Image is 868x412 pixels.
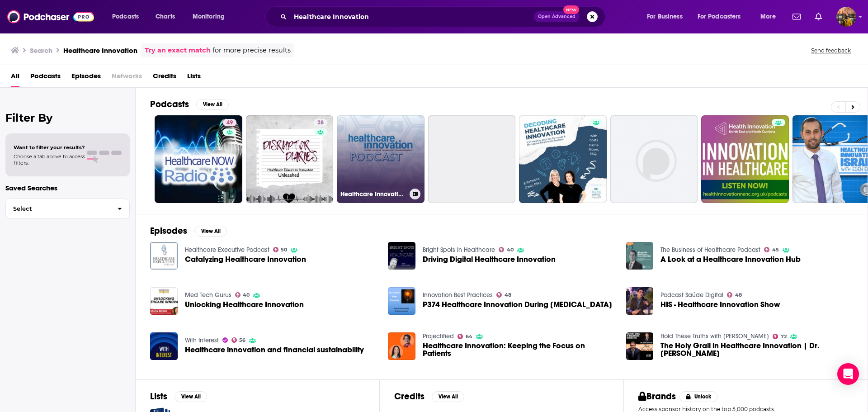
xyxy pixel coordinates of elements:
[660,301,780,308] a: HIS - Healthcare Innovation Show
[505,293,511,297] span: 48
[155,115,242,203] a: 49
[458,334,472,339] a: 64
[185,256,306,263] a: Catalyzing Healthcare Innovation
[7,8,94,25] img: Podchaser - Follow, Share and Rate Podcasts
[466,335,472,339] span: 64
[212,45,291,56] span: for more precise results
[727,292,742,298] a: 48
[772,248,779,252] span: 45
[340,190,406,198] h3: Healthcare Innovation Podcast
[185,336,219,344] a: With Interest
[735,293,742,297] span: 48
[423,342,615,357] a: Healthcare Innovation: Keeping the Focus on Patients
[836,7,856,27] img: User Profile
[388,332,415,360] img: Healthcare Innovation: Keeping the Focus on Patients
[153,69,176,87] a: Credits
[235,292,250,298] a: 40
[534,11,580,22] button: Open AdvancedNew
[781,335,787,339] span: 72
[239,338,245,342] span: 56
[30,46,52,55] h3: Search
[538,14,576,19] span: Open Advanced
[187,69,201,87] a: Lists
[150,242,178,270] img: Catalyzing Healthcare Innovation
[660,342,853,357] span: The Holy Grail in Healthcare Innovation | Dr. [PERSON_NAME]
[150,9,180,24] a: Charts
[660,291,723,299] a: Podcast Saúde Digital
[194,226,227,237] button: View All
[6,206,110,212] span: Select
[764,247,779,252] a: 45
[647,10,683,23] span: For Business
[281,248,287,252] span: 50
[145,45,211,56] a: Try an exact match
[150,99,189,110] h2: Podcasts
[185,301,304,308] span: Unlocking Healthcare Innovation
[5,199,130,219] button: Select
[423,332,454,340] a: Projectified
[150,391,167,402] h2: Lists
[150,225,227,237] a: EpisodesView All
[150,391,207,402] a: ListsView All
[563,5,580,14] span: New
[243,293,250,297] span: 40
[30,69,61,87] a: Podcasts
[432,391,464,402] button: View All
[789,9,804,24] a: Show notifications dropdown
[273,247,288,252] a: 50
[274,6,614,27] div: Search podcasts, credits, & more...
[423,246,495,254] a: Bright Spots in Healthcare
[106,9,151,24] button: open menu
[760,10,776,23] span: More
[836,7,856,27] span: Logged in as hratnayake
[5,184,130,192] p: Saved Searches
[185,246,269,254] a: Healthcare Executive Podcast
[314,119,327,126] a: 28
[185,346,364,354] a: Healthcare innovation and financial sustainability
[626,242,654,270] a: A Look at a Healthcare Innovation Hub
[626,332,654,360] img: The Holy Grail in Healthcare Innovation | Dr. Scott Gottlieb
[754,9,787,24] button: open menu
[388,287,415,315] img: P374 Healthcare Innovation During COVID-19
[679,391,718,402] button: Unlock
[388,242,415,270] a: Driving Digital Healthcare Innovation
[112,69,142,87] span: Networks
[423,256,556,263] span: Driving Digital Healthcare Innovation
[660,246,760,254] a: The Business of Healthcare Podcast
[14,153,85,166] span: Choose a tab above to access filters.
[231,337,246,343] a: 56
[246,115,334,203] a: 28
[836,7,856,27] button: Show profile menu
[507,248,514,252] span: 40
[112,10,139,23] span: Podcasts
[185,291,231,299] a: Med Tech Gurus
[496,292,511,298] a: 48
[196,99,229,110] button: View All
[394,391,464,402] a: CreditsView All
[638,391,676,402] h2: Brands
[626,287,654,315] img: HIS - Healthcare Innovation Show
[226,118,233,128] span: 49
[11,69,19,87] a: All
[811,9,826,24] a: Show notifications dropdown
[837,363,859,385] div: Open Intercom Messenger
[317,118,324,128] span: 28
[660,332,769,340] a: Hold These Truths with Dan Crenshaw
[63,46,137,55] h3: Healthcare Innovation
[698,10,741,23] span: For Podcasters
[423,291,493,299] a: Innovation Best Practices
[156,10,175,23] span: Charts
[660,256,801,263] a: A Look at a Healthcare Innovation Hub
[394,391,425,402] h2: Credits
